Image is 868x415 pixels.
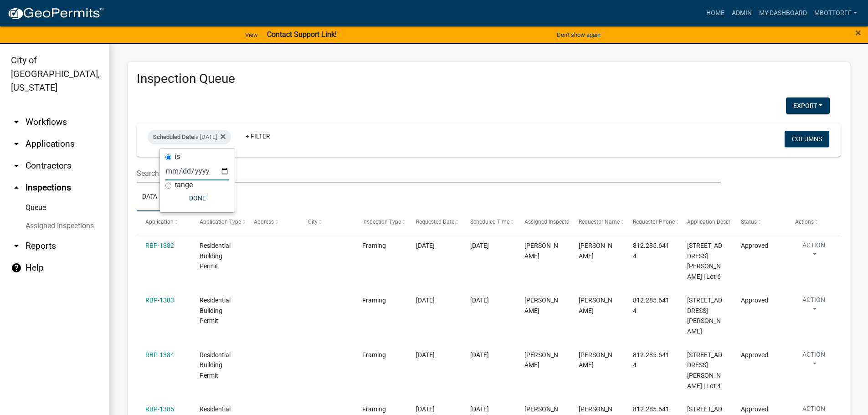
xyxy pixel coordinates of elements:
[137,211,191,233] datatable-header-cell: Application
[254,219,274,225] span: Address
[524,297,558,314] span: Mike Kruer
[470,350,507,360] div: [DATE]
[524,242,558,260] span: Mike Kruer
[238,128,277,144] a: + Filter
[811,5,861,22] a: Mbottorff
[299,211,354,233] datatable-header-cell: City
[200,297,231,325] span: Residential Building Permit
[624,211,678,233] datatable-header-cell: Requestor Phone
[741,297,768,304] span: Approved
[633,297,669,314] span: 812.285.6414
[687,242,722,280] span: 1612 Scott St Lot 6 | Lot 6
[137,164,721,183] input: Search for inspections
[200,219,241,225] span: Application Type
[11,182,22,193] i: arrow_drop_up
[145,351,174,359] a: RBP-1384
[579,297,612,314] span: Mike Kruer
[200,351,231,379] span: Residential Building Permit
[11,117,22,128] i: arrow_drop_down
[362,219,401,225] span: Inspection Type
[579,219,620,225] span: Requestor Name
[416,242,435,249] span: 09/15/2025
[353,211,407,233] datatable-header-cell: Inspection Type
[524,351,558,369] span: Mike Kruer
[786,97,830,114] button: Export
[795,350,832,373] button: Action
[145,242,174,249] a: RBP-1382
[191,211,245,233] datatable-header-cell: Application Type
[416,351,435,359] span: 09/15/2025
[462,211,516,233] datatable-header-cell: Scheduled Time
[11,160,22,171] i: arrow_drop_down
[11,241,22,251] i: arrow_drop_down
[741,242,768,249] span: Approved
[362,242,386,249] span: Framing
[153,133,194,140] span: Scheduled Date
[785,131,829,147] button: Columns
[416,297,435,304] span: 09/15/2025
[786,211,841,233] datatable-header-cell: Actions
[145,405,174,413] a: RBP-1385
[703,5,728,22] a: Home
[11,262,22,273] i: help
[687,351,722,389] span: 1616 Scott St Jeffersonville IN 47130 | Lot 4
[416,405,435,413] span: 09/15/2025
[741,405,768,413] span: Approved
[728,5,755,22] a: Admin
[175,181,193,189] label: range
[470,241,507,251] div: [DATE]
[795,295,832,318] button: Action
[470,219,509,225] span: Scheduled Time
[470,295,507,306] div: [DATE]
[570,211,624,233] datatable-header-cell: Requestor Name
[795,219,814,225] span: Actions
[579,351,612,369] span: Mike Kruer
[145,297,174,304] a: RBP-1383
[267,30,337,39] strong: Contact Support Link!
[362,351,386,359] span: Framing
[855,27,861,38] button: Close
[200,242,231,270] span: Residential Building Permit
[687,219,745,225] span: Application Description
[245,211,299,233] datatable-header-cell: Address
[524,219,571,225] span: Assigned Inspector
[755,5,811,22] a: My Dashboard
[516,211,570,233] datatable-header-cell: Assigned Inspector
[416,219,454,225] span: Requested Date
[241,27,262,42] a: View
[553,27,604,42] button: Don't show again
[687,297,722,335] span: 1614 Scott St Jeffersonville IN | Lot 5
[148,130,231,144] div: is [DATE]
[362,405,386,413] span: Framing
[633,242,669,260] span: 812.285.6414
[362,297,386,304] span: Framing
[741,219,757,225] span: Status
[741,351,768,359] span: Approved
[732,211,786,233] datatable-header-cell: Status
[678,211,732,233] datatable-header-cell: Application Description
[855,26,861,39] span: ×
[11,138,22,149] i: arrow_drop_down
[165,190,229,206] button: Done
[633,219,675,225] span: Requestor Phone
[137,71,841,87] h3: Inspection Queue
[579,242,612,260] span: Mark Bedair
[308,219,318,225] span: City
[175,153,180,160] label: is
[795,241,832,263] button: Action
[145,219,174,225] span: Application
[407,211,462,233] datatable-header-cell: Requested Date
[137,183,163,212] a: Data
[633,351,669,369] span: 812.285.6414
[470,404,507,415] div: [DATE]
